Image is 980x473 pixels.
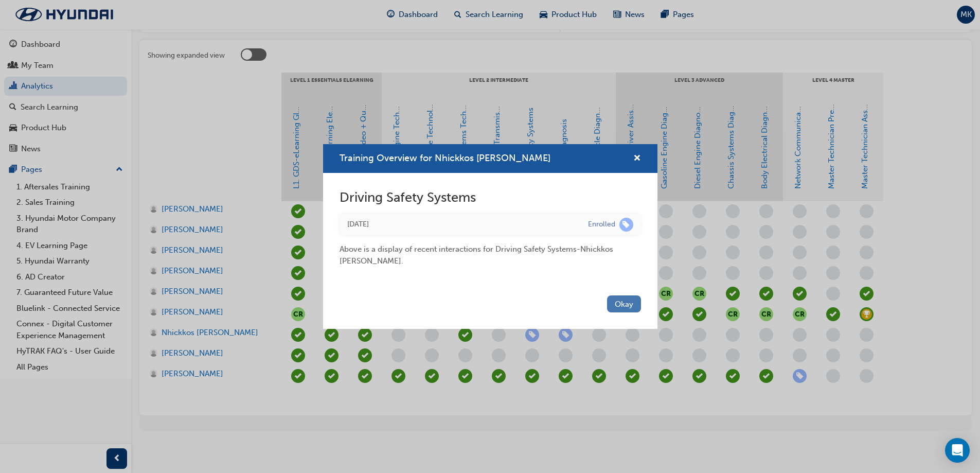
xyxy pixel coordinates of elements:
[633,154,641,164] span: cross-icon
[340,235,641,267] div: Above is a display of recent interactions for Driving Safety Systems - Nhickkos [PERSON_NAME] .
[945,438,970,463] div: Open Intercom Messenger
[347,219,573,231] div: Wed Aug 13 2025 16:18:38 GMT+1000 (Australian Eastern Standard Time)
[633,152,641,165] button: cross-icon
[340,189,641,206] h2: Driving Safety Systems
[588,220,615,230] div: Enrolled
[340,152,550,164] span: Training Overview for Nhickkos [PERSON_NAME]
[619,218,633,232] span: learningRecordVerb_ENROLL-icon
[607,295,641,312] button: Okay
[323,144,657,329] div: Training Overview for Nhickkos Valentin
